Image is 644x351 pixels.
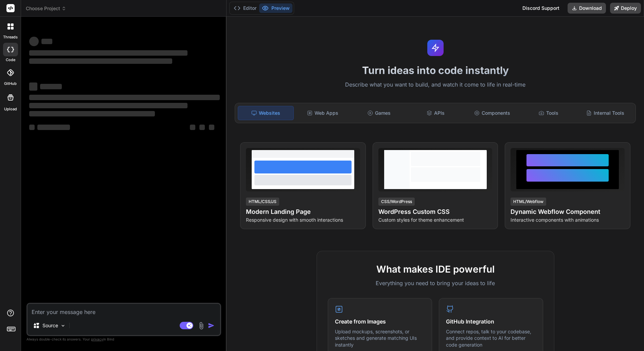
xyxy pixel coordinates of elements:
div: Discord Support [518,3,563,14]
h4: WordPress Custom CSS [378,207,493,217]
h1: Turn ideas into code instantly [231,64,640,76]
span: ‌ [41,39,52,44]
label: code [6,57,15,63]
button: Deploy [610,3,641,14]
span: ‌ [29,58,172,64]
button: Download [568,3,606,14]
span: ‌ [29,125,35,130]
span: ‌ [29,103,187,108]
p: Connect repos, talk to your codebase, and provide context to AI for better code generation [446,328,536,348]
div: Tools [521,106,576,120]
span: ‌ [29,111,155,116]
div: Internal Tools [578,106,633,120]
div: HTML/Webflow [511,198,546,206]
img: icon [208,322,215,329]
p: Interactive components with animations [511,217,625,223]
div: Websites [238,106,293,120]
div: CSS/WordPress [378,198,415,206]
div: APIs [408,106,463,120]
img: Pick Models [60,323,66,329]
h2: What makes IDE powerful [328,262,543,276]
h4: Dynamic Webflow Component [511,207,625,217]
p: Upload mockups, screenshots, or sketches and generate matching UIs instantly [335,328,425,348]
button: Editor [231,3,259,13]
div: Components [465,106,520,120]
h4: GitHub Integration [446,317,536,326]
button: Preview [259,3,292,13]
div: Web Apps [295,106,350,120]
span: ‌ [29,82,37,91]
span: Choose Project [26,5,66,12]
span: ‌ [29,37,39,46]
p: Always double-check its answers. Your in Bind [26,336,221,343]
span: ‌ [29,95,220,100]
div: Games [352,106,407,120]
span: ‌ [190,125,195,130]
span: privacy [91,337,103,341]
span: ‌ [29,50,187,56]
p: Responsive design with smooth interactions [246,217,360,223]
h4: Create from Images [335,317,425,326]
p: Everything you need to bring your ideas to life [328,279,543,287]
img: attachment [197,322,205,330]
p: Custom styles for theme enhancement [378,217,493,223]
p: Source [42,322,58,329]
label: GitHub [4,81,17,87]
h4: Modern Landing Page [246,207,360,217]
span: ‌ [199,125,205,130]
span: ‌ [209,125,214,130]
span: ‌ [40,84,62,89]
div: HTML/CSS/JS [246,198,279,206]
label: Upload [4,106,17,112]
p: Describe what you want to build, and watch it come to life in real-time [231,80,640,89]
span: ‌ [37,125,70,130]
label: threads [3,34,18,40]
